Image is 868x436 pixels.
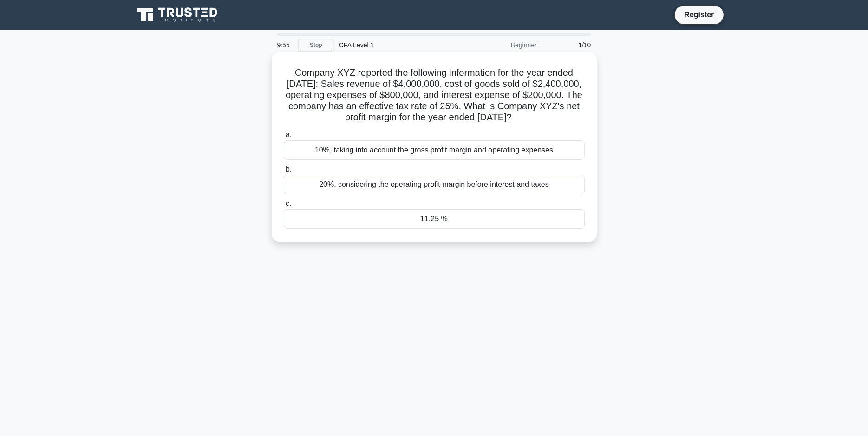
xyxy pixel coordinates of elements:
a: Register [679,9,719,20]
div: 10%, taking into account the gross profit margin and operating expenses [284,140,585,160]
div: 9:55 [272,36,299,54]
div: 20%, considering the operating profit margin before interest and taxes [284,175,585,194]
div: CFA Level 1 [333,36,461,54]
span: c. [286,199,291,207]
div: 11.25 % [284,209,585,229]
span: b. [286,165,292,173]
div: 1/10 [542,36,597,54]
h5: Company XYZ reported the following information for the year ended [DATE]: Sales revenue of $4,000... [283,67,586,124]
a: Stop [299,40,333,51]
span: a. [286,131,292,139]
div: Beginner [461,36,542,54]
